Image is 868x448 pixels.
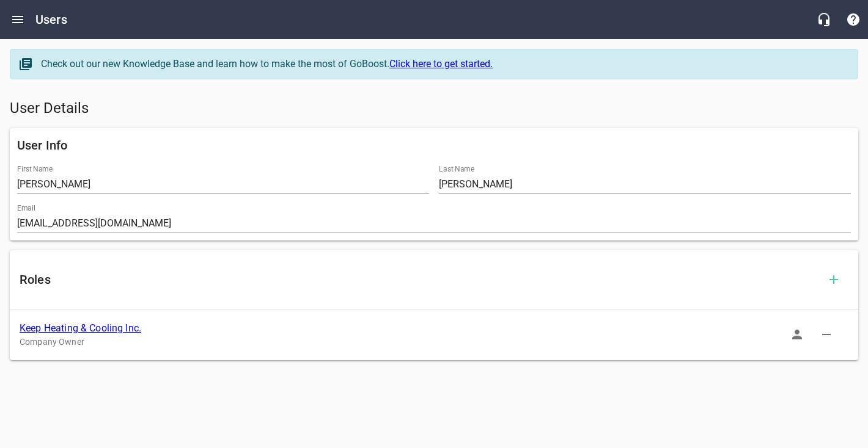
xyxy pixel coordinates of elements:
[10,99,858,118] h5: User Details
[20,336,829,349] p: Company Owner
[389,58,493,70] a: Click here to get started.
[35,10,67,29] h6: Users
[17,165,53,173] label: First Name
[809,5,839,34] button: Live Chat
[17,204,35,212] label: Email
[41,57,845,71] div: Check out our new Knowledge Base and learn how to make the most of GoBoost.
[20,322,141,334] a: Keep Heating & Cooling Inc.
[17,135,851,155] h6: User Info
[812,320,841,349] button: Delete Role
[3,5,32,34] button: Open drawer
[439,165,474,173] label: Last Name
[839,5,868,34] button: Support Portal
[819,265,848,294] button: Add Role
[20,270,819,289] h6: Roles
